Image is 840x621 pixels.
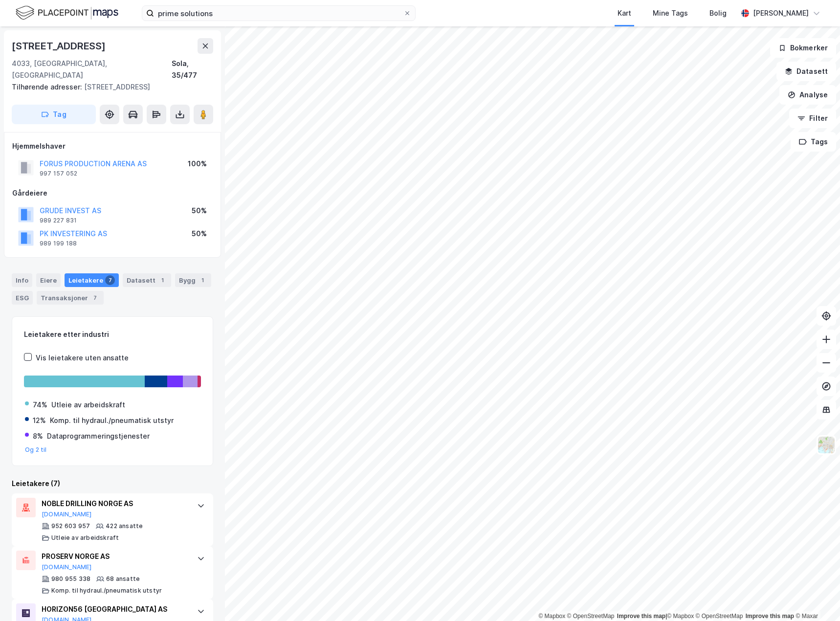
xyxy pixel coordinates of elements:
[12,58,172,81] div: 4033, [GEOGRAPHIC_DATA], [GEOGRAPHIC_DATA]
[789,109,836,128] button: Filter
[24,329,201,340] div: Leietakere etter industri
[47,430,150,442] div: Dataprogrammeringstjenester
[51,534,119,542] div: Utleie av arbeidskraft
[40,240,77,247] div: 989 199 188
[12,478,213,489] div: Leietakere (7)
[538,613,565,620] a: Mapbox
[106,575,140,583] div: 68 ansatte
[42,498,187,510] div: NOBLE DRILLING NORGE AS
[154,6,403,21] input: Søk på adresse, matrikkel, gårdeiere, leietakere eller personer
[12,273,32,287] div: Info
[709,7,727,19] div: Bolig
[51,575,90,583] div: 980 955 338
[12,38,108,54] div: [STREET_ADDRESS]
[40,217,77,224] div: 989 227 831
[157,275,167,285] div: 1
[188,158,207,170] div: 100%
[12,140,213,152] div: Hjemmelshaver
[51,587,162,595] div: Komp. til hydraul./pneumatisk utstyr
[51,522,90,530] div: 952 603 957
[192,228,207,240] div: 50%
[36,352,129,364] div: Vis leietakere uten ansatte
[791,574,840,621] iframe: Chat Widget
[12,81,205,93] div: [STREET_ADDRESS]
[175,273,211,287] div: Bygg
[567,613,615,620] a: OpenStreetMap
[538,611,818,621] div: |
[33,415,46,426] div: 12%
[12,83,84,91] span: Tilhørende adresser:
[36,273,61,287] div: Eiere
[667,613,694,620] a: Mapbox
[40,170,77,177] div: 997 157 052
[50,415,174,426] div: Komp. til hydraul./pneumatisk utstyr
[33,430,43,442] div: 8%
[12,291,33,305] div: ESG
[791,574,840,621] div: Kontrollprogram for chat
[90,293,100,303] div: 7
[653,7,688,19] div: Mine Tags
[776,62,836,81] button: Datasett
[791,132,836,152] button: Tags
[198,275,207,285] div: 1
[25,446,47,454] button: Og 2 til
[42,510,92,518] button: [DOMAIN_NAME]
[105,275,115,285] div: 7
[696,613,743,620] a: OpenStreetMap
[779,85,836,105] button: Analyse
[192,205,207,217] div: 50%
[817,436,836,454] img: Z
[12,187,213,199] div: Gårdeiere
[33,399,47,411] div: 74%
[753,7,809,19] div: [PERSON_NAME]
[12,105,96,124] button: Tag
[16,4,118,22] img: logo.f888ab2527a4732fd821a326f86c7f29.svg
[42,551,187,562] div: PROSERV NORGE AS
[618,7,631,19] div: Kart
[123,273,171,287] div: Datasett
[42,603,187,615] div: HORIZON56 [GEOGRAPHIC_DATA] AS
[770,38,836,58] button: Bokmerker
[65,273,119,287] div: Leietakere
[106,522,143,530] div: 422 ansatte
[746,613,794,620] a: Improve this map
[172,58,213,81] div: Sola, 35/477
[42,563,92,571] button: [DOMAIN_NAME]
[51,399,125,411] div: Utleie av arbeidskraft
[617,613,665,620] a: Improve this map
[37,291,104,305] div: Transaksjoner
